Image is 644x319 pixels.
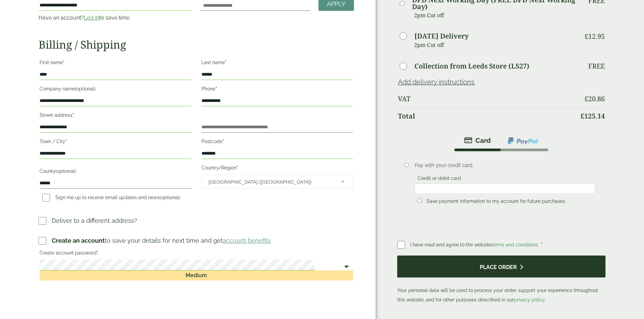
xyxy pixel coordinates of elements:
[84,15,99,21] a: Log in
[40,137,191,148] label: Town / City
[201,163,353,175] label: Country/Region
[398,78,475,86] a: Add delivery instructions
[588,62,605,70] p: Free
[585,32,605,41] bdi: 12.95
[55,168,76,174] span: (optional)
[209,175,332,189] span: United Kingdom (UK)
[398,108,575,124] th: Total
[40,248,353,260] label: Create account password
[225,60,226,65] abbr: required
[580,111,605,121] bdi: 125.14
[414,33,469,39] label: [DATE] Delivery
[410,242,540,247] span: I have read and agree to the website
[424,198,569,206] label: Save payment information to my account for future purchases.
[414,40,575,50] p: 2pm Cut off
[222,139,224,144] abbr: required
[585,94,588,103] span: £
[580,111,584,121] span: £
[52,216,137,225] p: Deliver to a different address?
[507,136,539,145] img: ppcp-gateway.png
[397,256,605,277] button: Place order
[42,194,50,202] input: Sign me up to receive email updates and news(optional)
[40,270,353,281] div: Medium
[215,86,217,91] abbr: required
[72,112,74,118] abbr: required
[585,32,588,41] span: £
[201,137,353,148] label: Postcode
[415,176,464,183] label: Credit or debit card
[223,237,271,244] a: account benefits
[237,165,238,170] abbr: required
[514,297,545,302] a: privacy policy
[40,58,191,69] label: First name
[201,58,353,69] label: Last name
[415,162,595,169] p: Pay with your credit card.
[63,60,65,65] abbr: required
[39,38,354,51] h2: Billing / Shipping
[464,136,491,144] img: stripe.png
[40,110,191,122] label: Street address
[585,94,605,103] bdi: 20.86
[52,236,271,245] p: to save your details for next time and get
[541,242,543,247] abbr: required
[40,84,191,96] label: Company name
[65,139,67,144] abbr: required
[52,237,105,244] strong: Create an account
[414,63,529,70] label: Collection from Leeds Store (LS27)
[327,0,345,8] span: Apply
[40,166,191,178] label: County
[414,10,575,20] p: 2pm Cut off
[160,195,180,200] span: (optional)
[492,242,538,247] a: terms and conditions
[75,86,96,91] span: (optional)
[417,186,593,192] iframe: Secure card payment input frame
[97,250,98,256] abbr: required
[397,256,605,304] p: Your personal data will be used to process your order, support your experience throughout this we...
[40,195,183,202] label: Sign me up to receive email updates and news
[201,175,353,189] span: Country/Region
[398,91,575,107] th: VAT
[39,14,192,22] p: Have an account? to save time
[201,84,353,96] label: Phone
